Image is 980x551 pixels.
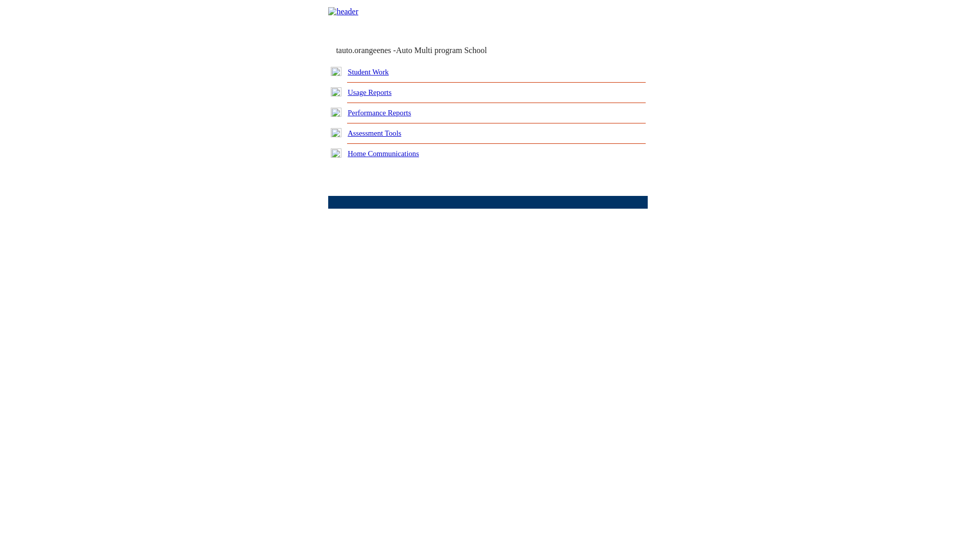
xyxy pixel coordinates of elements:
img: plus.gif [331,128,341,137]
a: Assessment Tools [348,129,401,137]
nobr: Auto Multi program School [396,46,487,55]
a: Usage Reports [348,88,391,96]
img: plus.gif [331,67,341,76]
img: plus.gif [331,87,341,96]
a: Performance Reports [348,109,411,117]
a: Home Communications [348,149,419,158]
img: header [328,7,358,16]
a: Student Work [348,68,388,76]
td: tauto.orangeenes - [336,46,524,55]
img: plus.gif [331,108,341,117]
img: plus.gif [331,148,341,158]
